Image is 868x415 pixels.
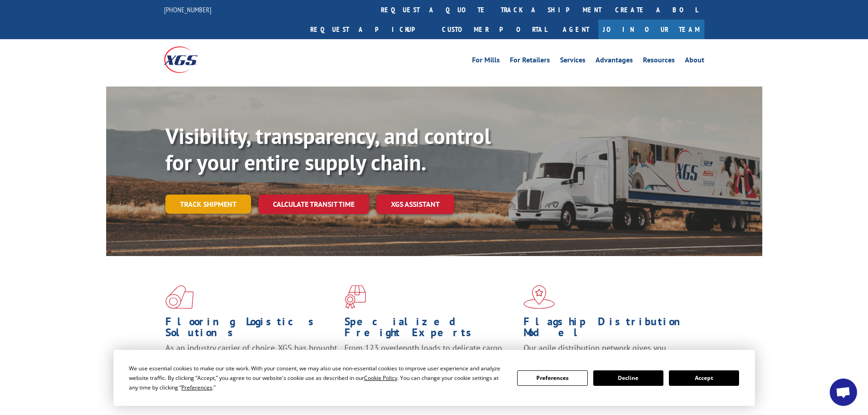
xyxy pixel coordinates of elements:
div: We use essential cookies to make our site work. With your consent, we may also use non-essential ... [129,364,506,392]
img: xgs-icon-total-supply-chain-intelligence-red [165,285,194,309]
div: Cookie Consent Prompt [113,350,755,406]
button: Preferences [517,370,587,386]
button: Accept [669,370,739,386]
p: From 123 overlength loads to delicate cargo, our experienced staff knows the best way to move you... [344,343,517,383]
a: About [685,56,704,67]
a: For Retailers [510,56,550,67]
a: For Mills [472,56,500,67]
span: As an industry carrier of choice, XGS has brought innovation and dedication to flooring logistics... [165,343,337,375]
button: Decline [593,370,663,386]
a: Open chat [830,379,857,406]
span: Preferences [181,384,212,391]
a: Request a pickup [303,20,435,39]
h1: Flagship Distribution Model [524,316,696,343]
a: [PHONE_NUMBER] [164,5,211,14]
span: Cookie Policy [364,374,397,382]
a: Advantages [596,56,633,67]
b: Visibility, transparency, and control for your entire supply chain. [165,122,491,176]
a: Customer Portal [435,20,554,39]
a: Track shipment [165,195,251,214]
img: xgs-icon-focused-on-flooring-red [344,285,366,309]
a: Resources [643,56,675,67]
a: Services [560,56,586,67]
a: Join Our Team [598,20,704,39]
h1: Flooring Logistics Solutions [165,316,338,343]
a: Agent [554,20,598,39]
img: xgs-icon-flagship-distribution-model-red [524,285,555,309]
span: Our agile distribution network gives you nationwide inventory management on demand. [524,343,691,364]
a: Calculate transit time [258,195,369,214]
h1: Specialized Freight Experts [344,316,517,343]
a: XGS ASSISTANT [376,195,454,214]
